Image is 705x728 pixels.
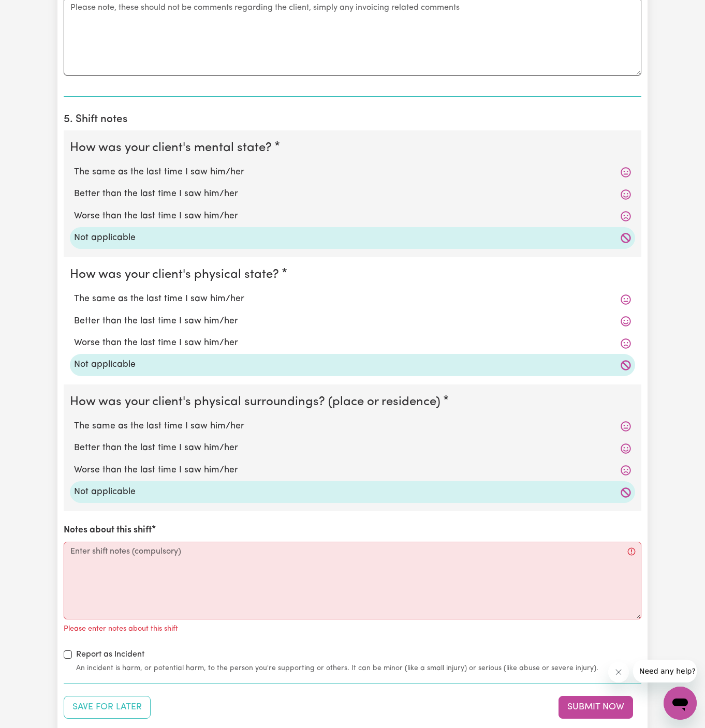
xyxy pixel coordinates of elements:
legend: How was your client's physical surroundings? (place or residence) [70,393,445,411]
small: An incident is harm, or potential harm, to the person you're supporting or others. It can be mino... [76,663,641,674]
label: Report as Incident [76,648,144,661]
label: Worse than the last time I saw him/her [74,464,631,477]
label: The same as the last time I saw him/her [74,420,631,433]
button: Save your job report [64,696,151,719]
h2: 5. Shift notes [64,113,641,126]
label: Not applicable [74,485,631,499]
button: Submit your job report [559,696,633,719]
legend: How was your client's physical state? [70,265,283,284]
label: The same as the last time I saw him/her [74,166,631,179]
p: Please enter notes about this shift [64,623,178,635]
legend: How was your client's mental state? [70,139,276,157]
label: Notes about this shift [64,524,152,537]
label: Worse than the last time I saw him/her [74,336,631,350]
label: Better than the last time I saw him/her [74,315,631,328]
label: Better than the last time I saw him/her [74,187,631,201]
iframe: Button to launch messaging window [664,687,697,720]
label: The same as the last time I saw him/her [74,292,631,306]
label: Not applicable [74,358,631,372]
iframe: Message from company [633,660,697,682]
iframe: Close message [608,662,629,682]
label: Worse than the last time I saw him/her [74,210,631,223]
label: Not applicable [74,231,631,245]
label: Better than the last time I saw him/her [74,441,631,455]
